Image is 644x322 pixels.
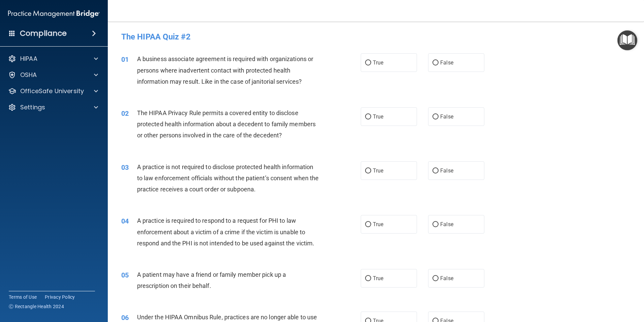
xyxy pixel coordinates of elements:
span: True [373,221,383,227]
a: Settings [8,103,98,111]
span: True [373,113,383,120]
p: HIPAA [20,55,37,63]
span: False [440,113,453,120]
input: True [365,222,371,227]
input: True [365,276,371,281]
span: True [373,59,383,66]
span: 06 [121,314,129,322]
span: A business associate agreement is required with organizations or persons where inadvertent contac... [137,55,313,85]
a: OSHA [8,71,98,79]
input: True [365,60,371,65]
p: OSHA [20,71,37,79]
span: False [440,221,453,227]
span: A practice is not required to disclose protected health information to law enforcement officials ... [137,163,319,193]
input: True [365,168,371,173]
span: 01 [121,55,129,63]
a: Terms of Use [9,294,37,300]
span: A patient may have a friend or family member pick up a prescription on their behalf. [137,271,286,289]
span: False [440,59,453,66]
span: 03 [121,163,129,171]
p: OfficeSafe University [20,87,84,95]
p: Settings [20,103,45,111]
a: OfficeSafe University [8,87,98,95]
img: PMB logo [8,7,100,21]
a: HIPAA [8,55,98,63]
input: True [365,114,371,119]
input: False [432,60,439,65]
span: False [440,275,453,281]
span: 04 [121,217,129,225]
h4: The HIPAA Quiz #2 [121,32,631,41]
input: False [432,168,439,173]
span: 05 [121,271,129,279]
span: The HIPAA Privacy Rule permits a covered entity to disclose protected health information about a ... [137,109,316,139]
span: False [440,167,453,174]
input: False [432,222,439,227]
span: 02 [121,109,129,117]
span: A practice is required to respond to a request for PHI to law enforcement about a victim of a cri... [137,217,315,246]
input: False [432,114,439,119]
button: Open Resource Center [617,30,637,50]
span: True [373,167,383,174]
h4: Compliance [20,29,67,38]
a: Privacy Policy [45,294,75,300]
span: Ⓒ Rectangle Health 2024 [9,303,64,310]
span: True [373,275,383,281]
input: False [432,276,439,281]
